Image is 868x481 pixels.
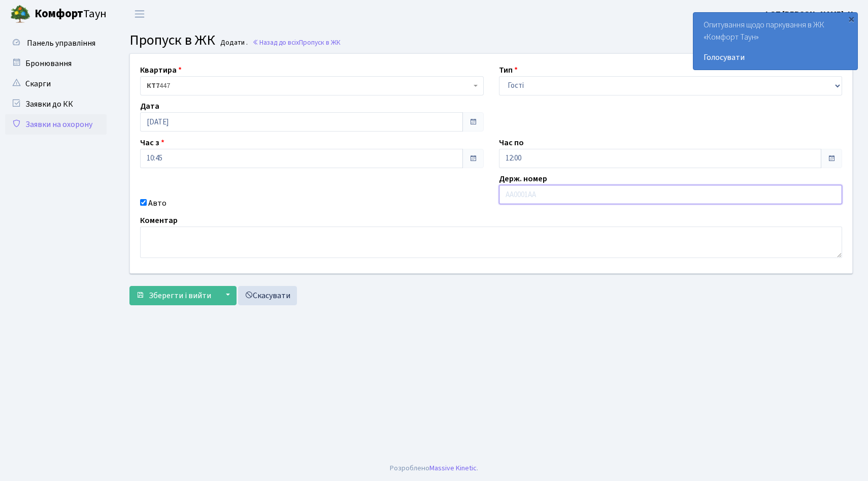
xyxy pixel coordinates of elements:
[5,114,107,135] a: Заявки на охорону
[147,81,471,91] span: <b>КТ7</b>&nbsp;&nbsp;&nbsp;447
[140,137,164,149] label: Час з
[218,39,248,47] small: Додати .
[763,9,856,20] b: ФОП [PERSON_NAME]. Н.
[390,463,478,474] div: Розроблено .
[5,53,107,74] a: Бронювання
[35,6,83,22] b: Комфорт
[5,74,107,94] a: Скарги
[429,463,477,473] a: Massive Kinetic
[299,38,341,47] span: Пропуск в ЖК
[704,51,847,63] a: Голосувати
[499,64,518,76] label: Тип
[149,290,211,301] span: Зберегти і вийти
[846,14,856,24] div: ×
[5,33,107,53] a: Панель управління
[35,6,107,23] span: Таун
[129,286,218,305] button: Зберегти і вийти
[147,81,159,91] b: КТ7
[693,13,857,70] div: Опитування щодо паркування в ЖК «Комфорт Таун»
[252,38,341,47] a: Назад до всіхПропуск в ЖК
[238,286,297,305] a: Скасувати
[499,185,843,204] input: AA0001AA
[127,6,152,22] button: Переключити навігацію
[140,76,484,95] span: <b>КТ7</b>&nbsp;&nbsp;&nbsp;447
[499,137,524,149] label: Час по
[129,30,215,50] span: Пропуск в ЖК
[763,8,856,20] a: ФОП [PERSON_NAME]. Н.
[140,100,159,112] label: Дата
[140,214,178,227] label: Коментар
[5,94,107,114] a: Заявки до КК
[148,197,166,209] label: Авто
[499,173,547,185] label: Держ. номер
[10,4,30,24] img: logo.png
[27,38,95,49] span: Панель управління
[140,64,182,76] label: Квартира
